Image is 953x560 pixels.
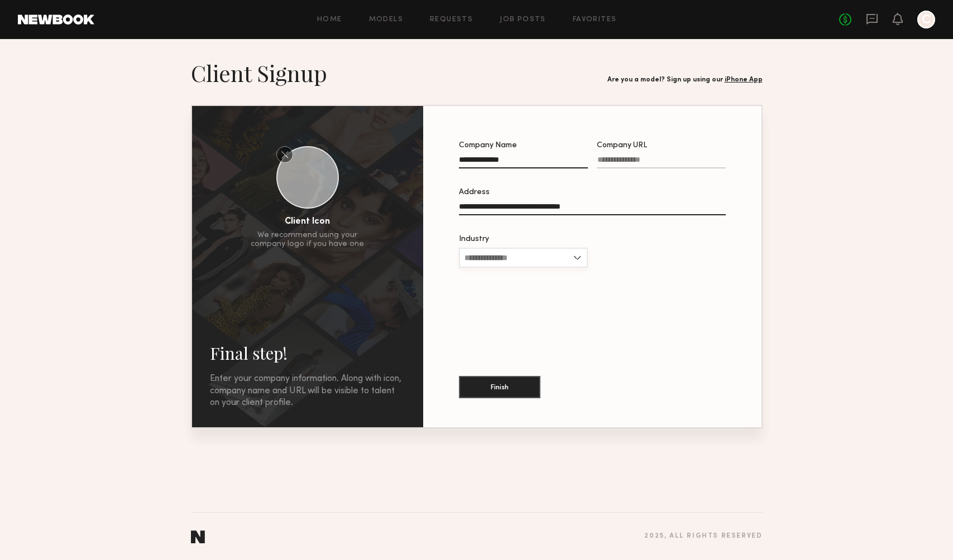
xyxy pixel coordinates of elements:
div: Client Icon [285,218,330,226]
a: Models [369,16,403,23]
div: Industry [459,235,588,243]
a: iPhone App [725,76,763,83]
h2: Final step! [210,342,405,364]
div: Address [459,189,726,196]
button: Reset Avatar [276,146,293,163]
a: Home [317,16,342,23]
a: Favorites [573,16,617,23]
div: 2025 , all rights reserved [644,533,762,540]
a: C [917,11,935,28]
a: Requests [430,16,473,23]
a: Job Posts [500,16,546,23]
input: Company Name [459,156,588,168]
button: Finish [459,376,540,398]
div: Are you a model? Sign up using our [607,76,763,84]
input: Address [459,202,726,215]
div: Enter your company information. Along with icon, company name and URL will be visible to talent o... [210,373,405,409]
h1: Client Signup [191,59,327,87]
div: Company URL [597,142,726,149]
input: Company URL [597,156,726,168]
div: We recommend using your company logo if you have one [251,231,364,249]
div: Company Name [459,142,588,149]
